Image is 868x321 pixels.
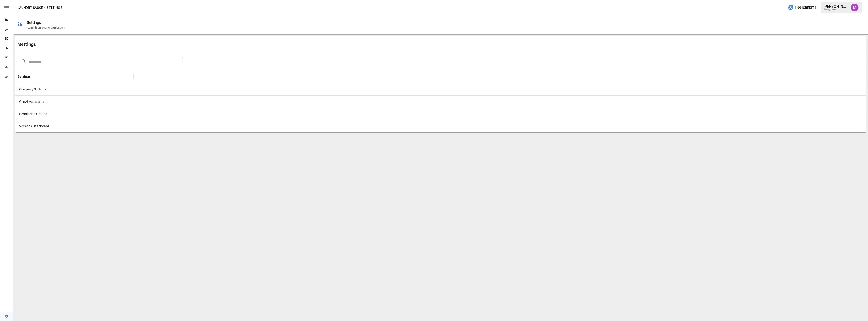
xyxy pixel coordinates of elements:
div: Permission Groups [15,108,134,120]
div: Laundry Sauce [824,9,848,11]
div: Administer your organization [27,26,65,29]
div: GenAI Assistants [15,95,134,108]
img: Umer Muhammed [851,4,859,11]
button: Sort [31,73,38,80]
button: 1,094Credits [786,3,818,12]
div: Versions Dashboard [15,120,134,132]
div: [PERSON_NAME] [824,4,848,9]
span: 1,094 Credits [795,5,816,11]
button: Umer Muhammed [848,1,861,14]
div: / [44,5,46,11]
button: Laundry Sauce [17,5,43,11]
div: Settings [18,75,31,78]
div: Company Settings [15,83,134,95]
div: Settings [27,20,41,25]
div: Settings [18,41,441,47]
